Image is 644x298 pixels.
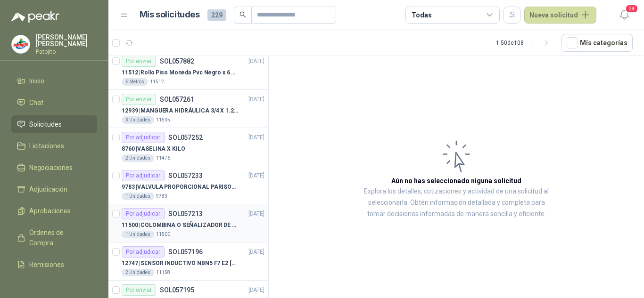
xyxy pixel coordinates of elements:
[108,242,268,281] a: Por adjudicarSOL057196[DATE] 12747 |SENSOR INDUCTIVO NBN5 F7 E2 [PERSON_NAME] II2 Unidades11158
[122,56,156,67] div: Por enviar
[122,154,154,162] div: 2 Unidades
[122,78,148,86] div: 6 Metros
[36,49,97,55] p: Patojito
[11,137,97,155] a: Licitaciones
[122,259,239,268] p: 12747 | SENSOR INDUCTIVO NBN5 F7 E2 [PERSON_NAME] II
[496,35,554,50] div: 1 - 50 de 108
[122,284,156,296] div: Por enviar
[11,159,97,177] a: Negociaciones
[156,154,170,162] p: 11476
[11,94,97,112] a: Chat
[108,204,268,242] a: Por adjudicarSOL057213[DATE] 11500 |COLOMBINA O SEÑALIZADOR DE TRANSITO1 Unidades11500
[29,141,64,151] span: Licitaciones
[108,128,268,166] a: Por adjudicarSOL057252[DATE] 8760 |VASELINA X KILO2 Unidades11476
[168,249,203,255] p: SOL057196
[140,8,200,22] h1: Mis solicitudes
[122,231,154,238] div: 1 Unidades
[11,180,97,198] a: Adjudicación
[122,145,185,153] p: 8760 | VASELINA X KILO
[156,269,170,276] p: 11158
[11,11,59,23] img: Logo peakr
[625,4,638,13] span: 24
[122,221,239,230] p: 11500 | COLOMBINA O SEÑALIZADOR DE TRANSITO
[122,68,239,77] p: 11512 | Rollo Piso Moneda Pvc Negro x 6 metros
[108,52,268,90] a: Por enviarSOL057882[DATE] 11512 |Rollo Piso Moneda Pvc Negro x 6 metros6 Metros11512
[160,58,194,64] p: SOL057882
[248,209,264,218] p: [DATE]
[29,76,44,86] span: Inicio
[561,34,633,52] button: Mís categorías
[363,186,550,220] p: Explora los detalles, cotizaciones y actividad de una solicitud al seleccionarla. Obtén informaci...
[156,231,170,238] p: 11500
[207,9,226,21] span: 229
[156,193,167,200] p: 9783
[248,248,264,257] p: [DATE]
[160,96,194,103] p: SOL057261
[248,95,264,104] p: [DATE]
[11,224,97,252] a: Órdenes de Compra
[168,172,203,179] p: SOL057233
[29,206,71,216] span: Aprobaciones
[239,11,246,18] span: search
[412,10,431,20] div: Todas
[122,170,165,181] div: Por adjudicar
[524,7,596,24] button: Nueva solicitud
[248,57,264,66] p: [DATE]
[36,34,97,47] p: [PERSON_NAME] [PERSON_NAME]
[248,171,264,180] p: [DATE]
[11,256,97,274] a: Remisiones
[108,90,268,128] a: Por enviarSOL057261[DATE] 12939 |MANGUERA HIDRÁULICA 3/4 X 1.20 METROS DE LONGITUD HR-HR-ACOPLADA...
[29,184,67,194] span: Adjudicación
[122,208,165,219] div: Por adjudicar
[122,94,156,105] div: Por enviar
[168,134,203,141] p: SOL057252
[122,183,239,192] p: 9783 | VALVULA PROPORCIONAL PARISON 0811404612 / 4WRPEH6C4 REXROTH
[160,287,194,293] p: SOL057195
[29,162,73,173] span: Negociaciones
[391,176,521,186] h3: Aún no has seleccionado niguna solicitud
[29,259,64,270] span: Remisiones
[122,269,154,276] div: 2 Unidades
[122,193,154,200] div: 1 Unidades
[122,132,165,143] div: Por adjudicar
[108,166,268,204] a: Por adjudicarSOL057233[DATE] 9783 |VALVULA PROPORCIONAL PARISON 0811404612 / 4WRPEH6C4 REXROTH1 U...
[29,119,62,129] span: Solicitudes
[122,246,165,258] div: Por adjudicar
[122,106,239,115] p: 12939 | MANGUERA HIDRÁULICA 3/4 X 1.20 METROS DE LONGITUD HR-HR-ACOPLADA
[122,116,154,124] div: 3 Unidades
[156,116,170,124] p: 11535
[29,97,43,108] span: Chat
[150,78,164,86] p: 11512
[29,227,88,248] span: Órdenes de Compra
[168,210,203,217] p: SOL057213
[11,115,97,133] a: Solicitudes
[248,133,264,142] p: [DATE]
[248,286,264,295] p: [DATE]
[11,202,97,220] a: Aprobaciones
[616,7,633,24] button: 24
[12,35,30,53] img: Company Logo
[11,72,97,90] a: Inicio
